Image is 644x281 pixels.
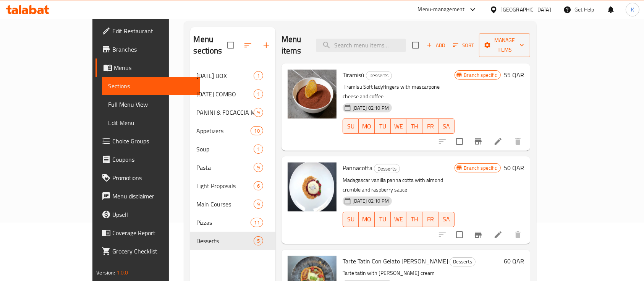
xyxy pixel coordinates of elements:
[196,108,253,117] span: PANINI & FOCACCIA MENU
[391,119,407,134] button: WE
[196,181,253,190] span: Light Proposals
[451,227,468,243] span: Select to update
[424,39,448,51] span: Add item
[254,108,263,117] div: items
[394,214,404,225] span: WE
[453,41,474,50] span: Sort
[350,104,392,112] span: [DATE] 02:10 PM
[509,132,527,151] button: delete
[366,71,392,80] div: Desserts
[254,109,263,116] span: 9
[254,146,263,153] span: 1
[485,36,524,55] span: Manage items
[346,214,356,225] span: SU
[196,236,253,245] div: Desserts
[193,34,227,57] h2: Menu sections
[254,91,263,98] span: 1
[442,121,451,132] span: SA
[378,214,388,225] span: TU
[96,268,115,278] span: Version:
[509,226,527,244] button: delete
[451,39,476,51] button: Sort
[375,119,391,134] button: TU
[316,39,406,52] input: search
[254,237,263,245] span: 5
[343,212,359,227] button: SU
[95,205,200,224] a: Upsell
[254,182,263,190] span: 6
[117,268,128,278] span: 1.0.0
[504,162,524,173] h6: 50 QAR
[114,63,194,72] span: Menus
[112,247,194,256] span: Grocery Checklist
[196,200,253,209] span: Main Courses
[190,63,275,253] nav: Menu sections
[422,119,439,134] button: FR
[451,133,468,149] span: Select to update
[112,192,194,201] span: Menu disclaimer
[112,228,194,237] span: Coverage Report
[254,181,263,190] div: items
[343,175,455,195] p: Madagascar vanilla panna cotta with almond crumble and raspberry sauce
[190,140,275,158] div: Soup1
[95,150,200,169] a: Coupons
[631,5,634,14] span: K
[251,219,262,226] span: 11
[95,187,200,205] a: Menu disclaimer
[469,132,487,151] button: Branch-specific-item
[426,41,446,50] span: Add
[418,5,465,14] div: Menu-management
[254,72,263,80] span: 1
[406,212,422,227] button: TH
[112,45,194,54] span: Branches
[422,212,439,227] button: FR
[362,214,372,225] span: MO
[343,119,359,134] button: SU
[479,33,530,57] button: Manage items
[343,82,455,101] p: Tiramisu Soft ladyfingers with mascarpone cheese and coffee
[343,255,448,267] span: Tarte Tatin Con Gelato [PERSON_NAME]
[95,132,200,150] a: Choice Groups
[450,257,476,266] div: Desserts
[343,268,501,278] p: Tarte tatin with [PERSON_NAME] cream
[350,197,392,205] span: [DATE] 02:10 PM
[366,71,392,80] span: Desserts
[254,200,263,209] div: items
[448,39,479,51] span: Sort items
[112,210,194,219] span: Upsell
[190,213,275,232] div: Pizzas11
[190,67,275,85] div: [DATE] BOX1
[196,126,251,135] span: Appetizers
[196,163,253,172] span: Pasta
[239,36,257,54] span: Sort sections
[343,162,372,174] span: Pannacotta
[95,58,200,77] a: Menus
[257,36,275,54] button: Add section
[359,119,375,134] button: MO
[102,77,200,95] a: Sections
[494,230,503,239] a: Edit menu item
[102,95,200,114] a: Full Menu View
[95,242,200,260] a: Grocery Checklist
[190,195,275,213] div: Main Courses9
[190,103,275,122] div: PANINI & FOCACCIA MENU9
[196,218,251,227] span: Pizzas
[190,158,275,177] div: Pasta9
[112,155,194,164] span: Coupons
[501,5,551,14] div: [GEOGRAPHIC_DATA]
[254,201,263,208] span: 9
[375,212,391,227] button: TU
[408,37,424,53] span: Select section
[108,81,194,91] span: Sections
[424,39,448,51] button: Add
[102,114,200,132] a: Edit Menu
[190,122,275,140] div: Appetizers10
[394,121,404,132] span: WE
[469,226,487,244] button: Branch-specific-item
[196,89,253,99] span: [DATE] COMBO
[95,169,200,187] a: Promotions
[409,121,419,132] span: TH
[378,121,388,132] span: TU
